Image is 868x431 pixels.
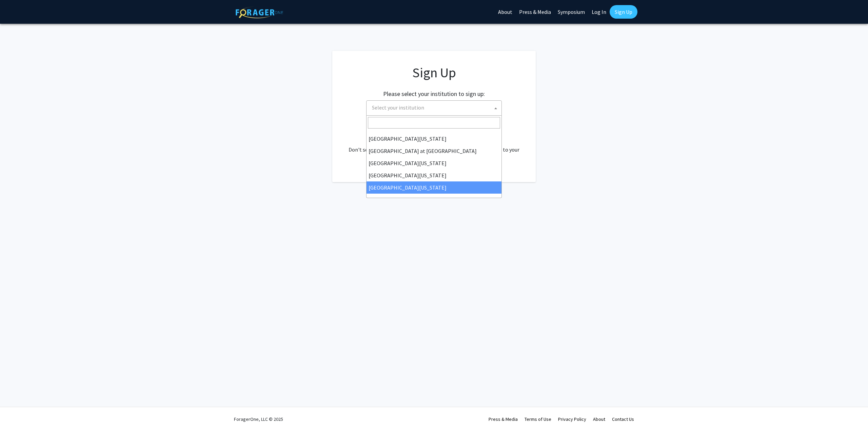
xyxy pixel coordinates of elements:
[489,416,518,422] a: Press & Media
[367,157,501,169] li: [GEOGRAPHIC_DATA][US_STATE]
[372,104,424,111] span: Select your institution
[369,101,501,115] span: Select your institution
[234,407,283,431] div: ForagerOne, LLC © 2025
[366,100,502,116] span: Select your institution
[367,133,501,145] li: [GEOGRAPHIC_DATA][US_STATE]
[610,5,637,19] a: Sign Up
[368,117,500,129] input: Search
[346,64,522,81] h1: Sign Up
[367,169,501,181] li: [GEOGRAPHIC_DATA][US_STATE]
[346,129,522,162] div: Already have an account? . Don't see your institution? about bringing ForagerOne to your institut...
[5,400,29,426] iframe: Chat
[525,416,551,422] a: Terms of Use
[383,90,485,98] h2: Please select your institution to sign up:
[593,416,605,422] a: About
[367,194,501,206] li: [PERSON_NAME][GEOGRAPHIC_DATA]
[367,145,501,157] li: [GEOGRAPHIC_DATA] at [GEOGRAPHIC_DATA]
[612,416,634,422] a: Contact Us
[367,181,501,194] li: [GEOGRAPHIC_DATA][US_STATE]
[236,6,283,18] img: ForagerOne Logo
[558,416,586,422] a: Privacy Policy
